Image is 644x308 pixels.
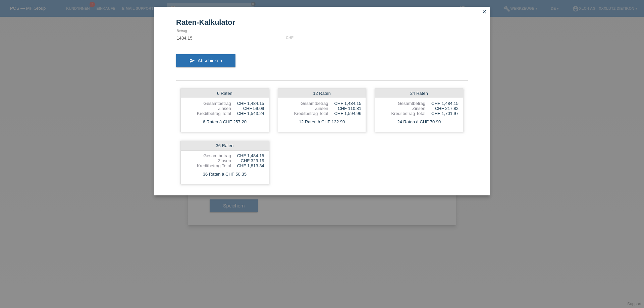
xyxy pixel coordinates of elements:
div: CHF 59.09 [231,106,264,111]
div: CHF 1,813.34 [231,163,264,168]
div: CHF 1,594.96 [328,111,361,116]
div: CHF 1,484.15 [231,101,264,106]
div: CHF 1,484.15 [328,101,361,106]
div: Gesamtbetrag [185,101,231,106]
div: Gesamtbetrag [282,101,328,106]
div: CHF [286,36,293,40]
div: 6 Raten à CHF 257.20 [181,118,269,126]
i: close [482,9,487,14]
div: Zinsen [282,106,328,111]
div: Kreditbetrag Total [185,111,231,116]
div: 36 Raten [181,141,269,150]
div: 12 Raten à CHF 132.90 [278,118,366,126]
div: CHF 217.82 [425,106,459,111]
div: CHF 1,484.15 [231,153,264,158]
i: send [190,58,195,63]
div: CHF 1,701.97 [425,111,459,116]
div: CHF 1,484.15 [425,101,459,106]
div: 24 Raten à CHF 70.90 [375,118,463,126]
div: Gesamtbetrag [185,153,231,158]
div: 6 Raten [181,89,269,98]
a: close [480,8,489,16]
div: Zinsen [379,106,425,111]
span: Abschicken [198,58,222,63]
div: CHF 1,543.24 [231,111,264,116]
div: 36 Raten à CHF 50.35 [181,170,269,179]
div: Gesamtbetrag [379,101,425,106]
div: Kreditbetrag Total [282,111,328,116]
div: 24 Raten [375,89,463,98]
h1: Raten-Kalkulator [176,18,468,26]
button: send Abschicken [176,54,235,67]
div: CHF 329.19 [231,158,264,163]
div: Kreditbetrag Total [185,163,231,168]
div: Kreditbetrag Total [379,111,425,116]
div: Zinsen [185,106,231,111]
div: CHF 110.81 [328,106,361,111]
div: Zinsen [185,158,231,163]
div: 12 Raten [278,89,366,98]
